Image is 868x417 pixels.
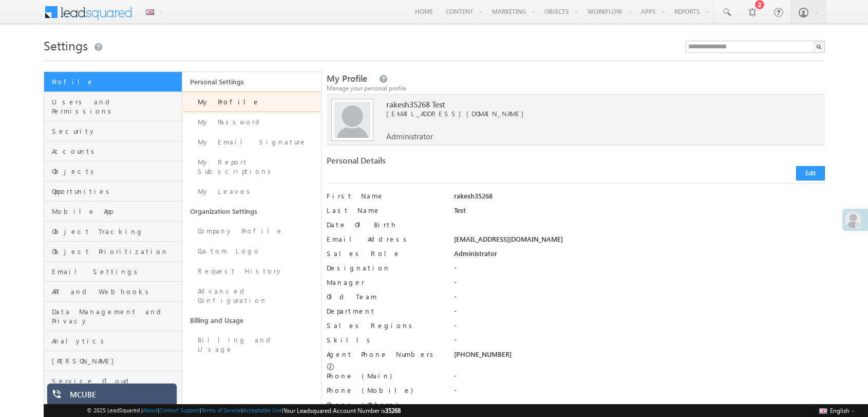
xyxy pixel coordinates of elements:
[327,249,442,258] label: Sales Role
[44,222,182,242] a: Object Tracking
[52,376,180,386] span: Service Cloud
[327,156,569,170] div: Personal Details
[44,121,182,141] a: Security
[44,302,182,331] a: Data Management and Privacy
[44,161,182,182] a: Objects
[182,182,321,202] a: My Leaves
[182,330,321,359] a: Billing and Usage
[182,202,321,221] a: Organization Settings
[454,350,824,364] div: [PHONE_NUMBER]
[201,407,241,413] a: Terms of Service
[327,278,442,287] label: Manager
[44,182,182,202] a: Opportunities
[327,263,442,273] label: Designation
[327,292,442,301] label: Old Team
[796,166,825,180] button: Edit
[44,202,182,222] a: Mobile App
[327,350,437,359] label: Agent Phone Numbers
[454,321,824,335] div: -
[182,132,321,152] a: My Email Signature
[243,407,282,413] a: Acceptable Use
[454,306,824,321] div: -
[327,386,413,395] label: Phone (Mobile)
[454,371,824,386] div: -
[52,307,180,325] span: Data Management and Privacy
[159,407,200,413] a: Contact Support
[454,335,824,350] div: -
[52,207,180,216] span: Mobile App
[52,97,180,116] span: Users and Permissions
[454,278,824,292] div: -
[327,72,367,84] span: My Profile
[386,109,785,118] span: [EMAIL_ADDRESS][DOMAIN_NAME]
[385,407,401,414] span: 35268
[830,407,850,414] span: English
[327,84,825,93] div: Manage your personal profile
[44,371,182,391] a: Service Cloud
[454,400,824,414] div: -
[327,306,442,316] label: Department
[182,311,321,330] a: Billing and Usage
[70,390,169,404] div: MCUBE
[44,242,182,262] a: Object Prioritization
[284,407,401,414] span: Your Leadsquared Account Number is
[182,261,321,281] a: Request History
[182,221,321,241] a: Company Profile
[44,262,182,282] a: Email Settings
[52,356,180,366] span: [PERSON_NAME]
[44,351,182,371] a: [PERSON_NAME]
[52,247,180,256] span: Object Prioritization
[52,267,180,276] span: Email Settings
[182,152,321,182] a: My Report Subscriptions
[52,336,180,346] span: Analytics
[182,112,321,132] a: My Password
[327,335,442,345] label: Skills
[44,141,182,161] a: Accounts
[52,187,180,196] span: Opportunities
[182,281,321,311] a: Advanced Configuration
[454,206,824,220] div: Test
[454,234,824,249] div: [EMAIL_ADDRESS][DOMAIN_NAME]
[52,227,180,236] span: Object Tracking
[182,92,321,112] a: My Profile
[52,167,180,176] span: Objects
[44,331,182,351] a: Analytics
[52,77,180,86] span: Profile
[386,100,785,109] span: rakesh35268 Test
[454,386,824,400] div: -
[52,126,180,136] span: Security
[327,191,442,201] label: First Name
[44,391,182,411] a: Telephony
[454,292,824,306] div: -
[327,220,442,229] label: Date Of Birth
[182,72,321,92] a: Personal Settings
[182,241,321,261] a: Custom Logo
[327,400,442,409] label: Phone (Others)
[327,206,442,215] label: Last Name
[52,287,180,296] span: API and Webhooks
[454,263,824,278] div: -
[87,406,401,415] span: © 2025 LeadSquared | | | | |
[327,321,442,330] label: Sales Regions
[143,407,158,413] a: About
[44,282,182,302] a: API and Webhooks
[44,37,88,53] span: Settings
[454,249,824,263] div: Administrator
[817,404,858,416] button: English
[327,371,442,380] label: Phone (Main)
[327,234,442,244] label: Email Address
[52,147,180,156] span: Accounts
[454,191,824,206] div: rakesh35268
[386,132,433,141] span: Administrator
[44,72,182,92] a: Profile
[44,92,182,121] a: Users and Permissions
